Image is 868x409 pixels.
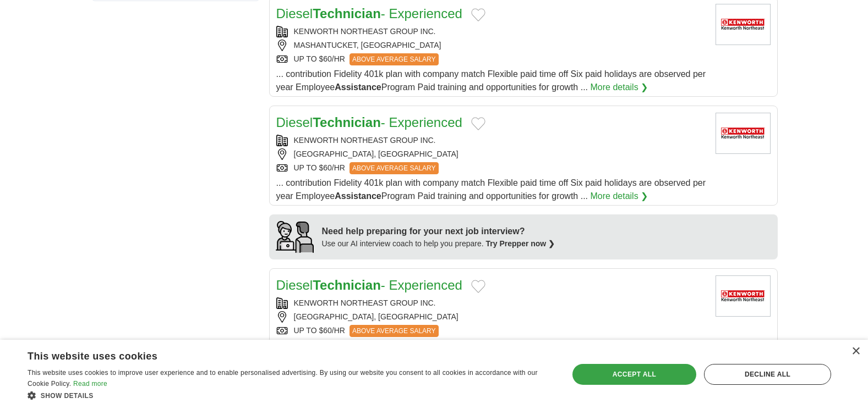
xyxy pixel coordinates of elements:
[313,278,381,292] strong: Technician
[73,380,107,388] a: Read more, opens a new window
[350,53,439,65] span: ABOVE AVERAGE SALARY
[590,81,648,94] a: More details ❯
[313,6,381,21] strong: Technician
[28,346,525,363] div: This website uses cookies
[335,191,381,201] strong: Assistance
[350,325,439,337] span: ABOVE AVERAGE SALARY
[276,69,706,92] span: ... contribution Fidelity 401k plan with company match Flexible paid time off Six paid holidays a...
[28,369,538,388] span: This website uses cookies to improve user experience and to enable personalised advertising. By u...
[572,364,696,385] div: Accept all
[471,8,485,21] button: Add to favorite jobs
[322,238,555,250] div: Use our AI interview coach to help you prepare.
[590,190,648,203] a: More details ❯
[335,82,381,92] strong: Assistance
[276,297,707,309] div: KENWORTH NORTHEAST GROUP INC.
[471,280,485,293] button: Add to favorite jobs
[276,40,707,51] div: MASHANTUCKET, [GEOGRAPHIC_DATA]
[313,115,381,130] strong: Technician
[276,6,462,21] a: DieselTechnician- Experienced
[276,311,707,323] div: [GEOGRAPHIC_DATA], [GEOGRAPHIC_DATA]
[276,278,462,292] a: DieselTechnician- Experienced
[28,390,553,401] div: Show details
[716,113,771,154] img: Company logo
[276,115,462,130] a: DieselTechnician- Experienced
[704,364,831,385] div: Decline all
[486,239,555,248] a: Try Prepper now ❯
[41,392,94,400] span: Show details
[851,347,860,356] div: Close
[276,26,707,37] div: KENWORTH NORTHEAST GROUP INC.
[716,4,771,45] img: Company logo
[322,225,555,238] div: Need help preparing for your next job interview?
[350,162,439,174] span: ABOVE AVERAGE SALARY
[276,325,707,337] div: UP TO $60/HR
[276,53,707,65] div: UP TO $60/HR
[276,135,707,146] div: KENWORTH NORTHEAST GROUP INC.
[276,162,707,174] div: UP TO $60/HR
[716,275,771,317] img: Company logo
[471,117,485,130] button: Add to favorite jobs
[276,178,706,201] span: ... contribution Fidelity 401k plan with company match Flexible paid time off Six paid holidays a...
[276,148,707,160] div: [GEOGRAPHIC_DATA], [GEOGRAPHIC_DATA]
